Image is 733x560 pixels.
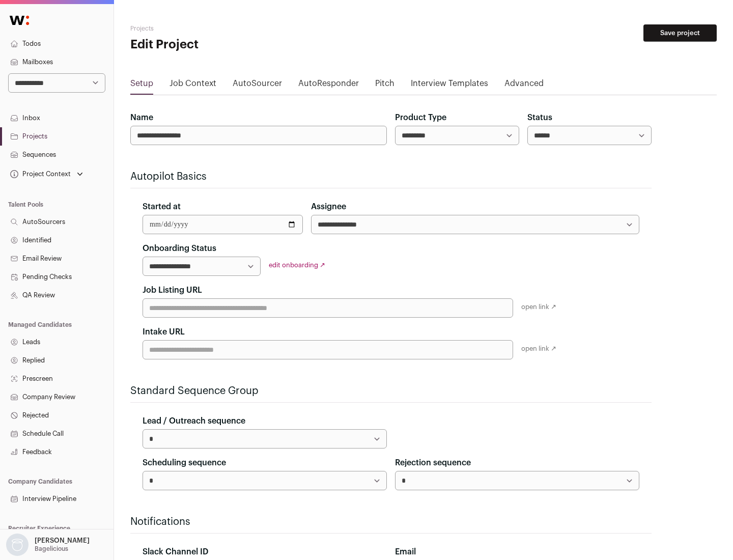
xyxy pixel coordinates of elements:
[130,515,652,529] h2: Notifications
[143,415,245,427] label: Lead / Outreach sequence
[233,77,282,94] a: AutoSourcer
[143,546,208,558] label: Slack Channel ID
[143,201,181,213] label: Started at
[130,111,153,124] label: Name
[395,546,639,558] div: Email
[504,77,544,94] a: Advanced
[311,201,346,213] label: Assignee
[269,262,325,268] a: edit onboarding ↗
[375,77,394,94] a: Pitch
[130,170,652,184] h2: Autopilot Basics
[4,534,92,556] button: Open dropdown
[298,77,359,94] a: AutoResponder
[35,545,68,553] p: Bagelicious
[143,284,202,296] label: Job Listing URL
[8,167,85,181] button: Open dropdown
[130,24,326,33] h2: Projects
[527,111,552,124] label: Status
[170,77,216,94] a: Job Context
[143,326,185,338] label: Intake URL
[395,457,471,469] label: Rejection sequence
[143,242,216,255] label: Onboarding Status
[8,170,71,178] div: Project Context
[411,77,488,94] a: Interview Templates
[130,37,326,53] h1: Edit Project
[143,457,226,469] label: Scheduling sequence
[130,384,652,398] h2: Standard Sequence Group
[643,24,717,42] button: Save project
[4,10,35,31] img: Wellfound
[130,77,153,94] a: Setup
[35,537,90,545] p: [PERSON_NAME]
[395,111,446,124] label: Product Type
[6,534,29,556] img: nopic.png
